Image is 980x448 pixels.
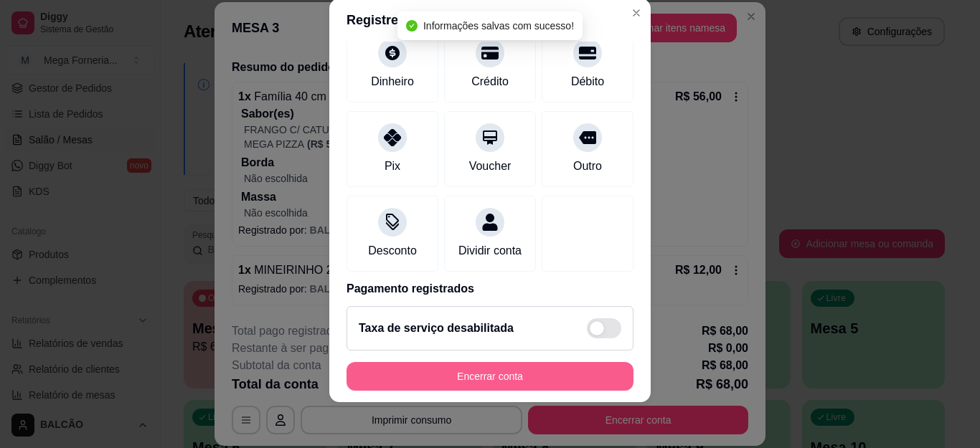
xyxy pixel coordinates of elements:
span: Informações salvas com sucesso! [423,20,574,32]
div: Dividir conta [458,242,522,259]
button: Close [625,1,648,24]
h2: Taxa de serviço desabilitada [359,320,514,337]
div: Dinheiro [371,73,414,90]
div: Outro [573,158,602,175]
div: Voucher [469,158,512,175]
div: Pix [385,158,400,175]
span: check-circle [406,20,418,32]
div: Débito [571,73,604,90]
p: Pagamento registrados [347,280,633,297]
div: Crédito [471,73,509,90]
div: Desconto [368,242,417,259]
button: Encerrar conta [347,362,633,391]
